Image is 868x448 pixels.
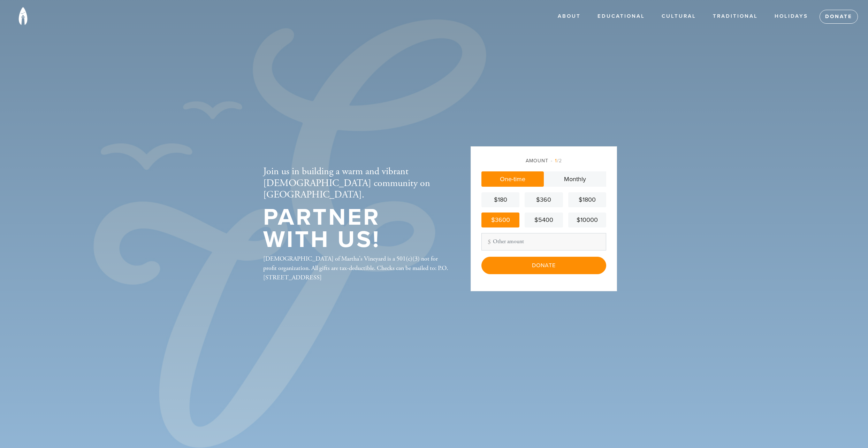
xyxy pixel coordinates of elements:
[708,10,763,23] a: Traditional
[484,195,517,204] div: $180
[571,195,603,204] div: $1800
[553,10,586,23] a: ABOUT
[571,215,603,225] div: $10000
[568,213,606,227] a: $10000
[481,257,606,274] input: Donate
[481,192,519,207] a: $180
[481,157,606,164] div: Amount
[481,213,519,227] a: $3600
[525,213,563,227] a: $5400
[527,215,560,225] div: $5400
[551,158,562,164] span: /2
[769,10,813,23] a: Holidays
[481,233,606,250] input: Other amount
[544,171,606,187] a: Monthly
[481,171,544,187] a: One-time
[568,192,606,207] a: $1800
[263,206,448,251] h1: Partner with us!
[484,215,517,225] div: $3600
[10,3,36,29] img: Chabad-on-the-Vineyard---Flame-ICON.png
[263,166,448,201] h2: Join us in building a warm and vibrant [DEMOGRAPHIC_DATA] community on [GEOGRAPHIC_DATA].
[527,195,560,204] div: $360
[525,192,563,207] a: $360
[592,10,650,23] a: Educational
[555,158,557,164] span: 1
[263,254,448,282] div: [DEMOGRAPHIC_DATA] of Martha's Vineyard is a 501(c)(3) not for profit organization. All gifts are...
[820,10,858,24] a: Donate
[656,10,701,23] a: Cultural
